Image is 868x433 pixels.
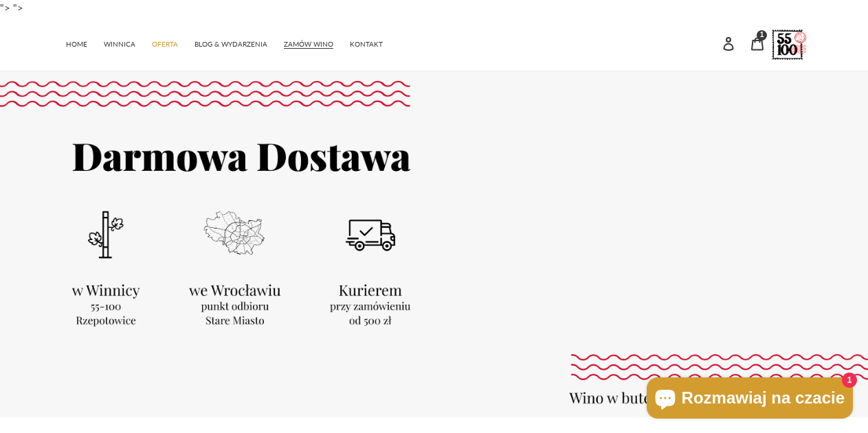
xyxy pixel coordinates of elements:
[188,33,274,53] a: BLOG & WYDARZENIA
[643,377,857,422] inbox-online-store-chat: Czat w sklepie online Shopify
[343,33,390,53] a: KONTAKT
[59,33,94,53] a: HOME
[760,32,764,38] span: 1
[66,40,87,49] span: HOME
[152,40,178,49] span: OFERTA
[284,40,333,49] span: ZAMÓW WINO
[350,40,383,49] span: KONTAKT
[104,40,135,49] span: WINNICA
[277,33,340,53] a: ZAMÓW WINO
[743,28,772,58] a: 1
[97,33,142,53] a: WINNICA
[145,33,185,53] a: OFERTA
[194,40,267,49] span: BLOG & WYDARZENIA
